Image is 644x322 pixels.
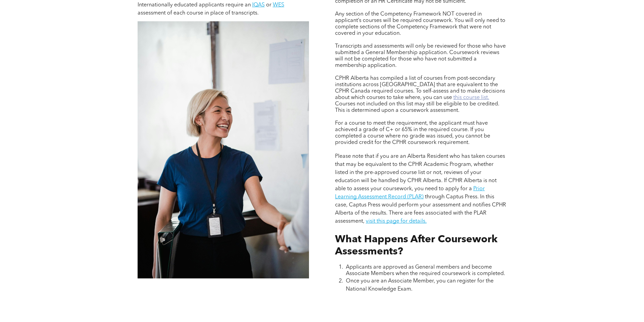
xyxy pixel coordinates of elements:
span: Courses not included on this list may still be eligible to be credited. This is determined upon a... [335,101,499,113]
span: Applicants are approved as General members and become Associate Members when the required coursew... [346,265,505,276]
span: Internationally educated applicants require an [138,2,251,8]
span: Once you are an Associate Member, you can register for the National Knowledge Exam. [346,278,494,292]
span: Transcripts and assessments will only be reviewed for those who have submitted a General Membersh... [335,44,506,68]
img: A woman is shaking hands with a man in an office. [138,21,309,278]
span: Please note that if you are an Alberta Resident who has taken courses that may be equivalent to t... [335,154,505,192]
span: For a course to meet the requirement, the applicant must have achieved a grade of C+ or 65% in th... [335,121,490,145]
a: this course list. [453,95,489,100]
span: assessment of each course in place of transcripts. [138,10,259,16]
span: or [266,2,271,8]
a: visit this page for details. [366,219,427,224]
span: Any section of the Competency Framework NOT covered in applicant’s courses will be required cours... [335,11,505,36]
span: CPHR Alberta has compiled a list of courses from post-secondary institutions across [GEOGRAPHIC_D... [335,76,505,100]
a: IQAS [252,2,265,8]
a: WES [273,2,284,8]
span: What Happens After Coursework Assessments? [335,234,498,257]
